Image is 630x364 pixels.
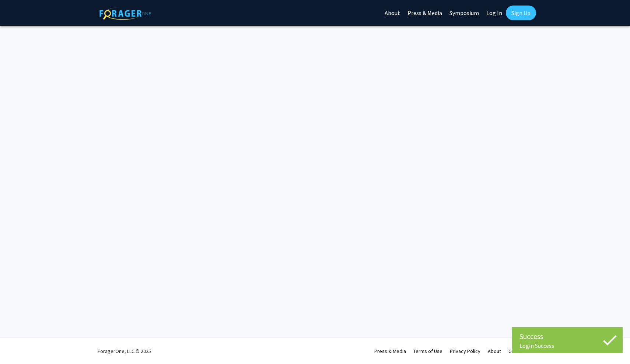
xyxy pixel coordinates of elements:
div: Login Success [519,342,615,349]
a: Press & Media [374,348,406,354]
div: ForagerOne, LLC © 2025 [98,338,151,364]
img: ForagerOne Logo [99,7,151,20]
a: Privacy Policy [450,348,480,354]
a: Terms of Use [413,348,442,354]
a: About [488,348,501,354]
div: Success [519,331,615,342]
a: Sign Up [506,6,536,20]
a: Contact Us [508,348,532,354]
